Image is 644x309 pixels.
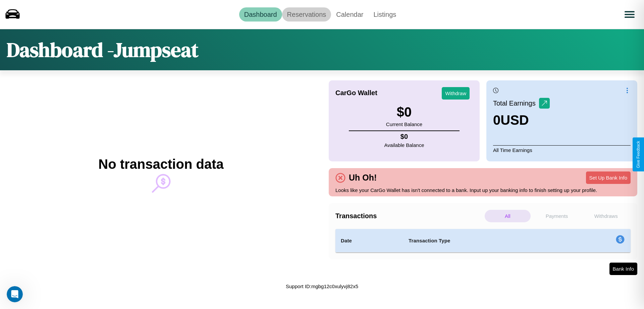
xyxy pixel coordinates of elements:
a: Listings [368,7,401,22]
h4: CarGo Wallet [335,89,377,97]
div: Give Feedback [636,141,641,168]
h3: $ 0 [386,105,422,120]
p: All Time Earnings [493,145,631,155]
p: All [485,210,531,222]
button: Set Up Bank Info [586,171,631,184]
p: Available Balance [384,141,424,150]
a: Calendar [331,7,368,22]
p: Total Earnings [493,97,539,109]
h1: Dashboard - Jumpseat [7,36,199,64]
table: simple table [335,229,631,253]
h4: Transaction Type [409,237,561,245]
button: Bank Info [609,263,637,275]
p: Withdraws [583,210,629,222]
h2: No transaction data [98,157,223,172]
h4: Transactions [335,212,483,220]
p: Current Balance [386,120,422,129]
a: Dashboard [239,7,282,22]
h3: 0 USD [493,113,550,128]
p: Payments [534,210,580,222]
button: Open menu [620,5,639,24]
p: Looks like your CarGo Wallet has isn't connected to a bank. Input up your banking info to finish ... [335,186,631,195]
button: Withdraw [442,87,470,100]
h4: Uh Oh! [345,173,380,183]
p: Support ID: mgbg12c0xulyvj82x5 [286,282,358,291]
iframe: Intercom live chat [7,286,23,302]
h4: Date [341,237,398,245]
a: Reservations [282,7,331,22]
h4: $ 0 [384,133,424,141]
